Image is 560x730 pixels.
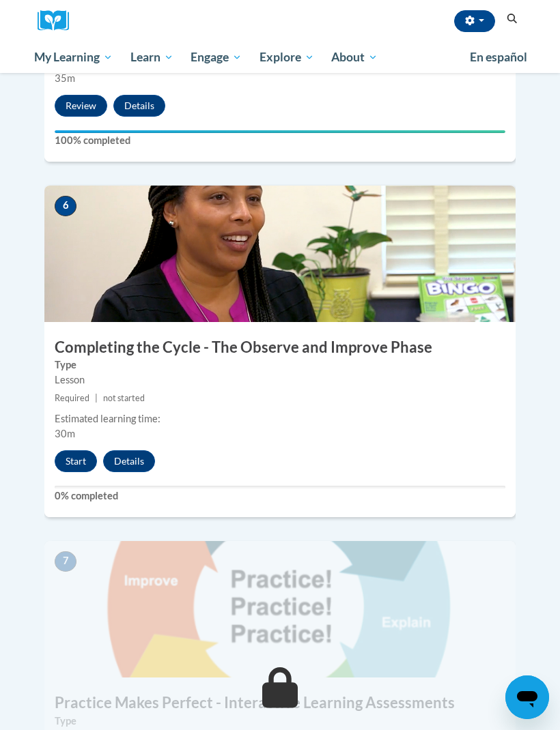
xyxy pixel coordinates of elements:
[44,692,516,714] h3: Practice Makes Perfect - Interactive Learning Assessments
[55,133,505,148] label: 100% completed
[55,411,505,426] div: Estimated learning time:
[113,95,165,117] button: Details
[55,450,97,472] button: Start
[182,42,251,73] a: Engage
[44,337,516,358] h3: Completing the Cycle - The Observe and Improve Phase
[55,428,75,439] span: 30m
[24,42,536,73] div: Main menu
[331,49,378,65] span: About
[55,357,505,373] label: Type
[44,186,516,322] img: Course Image
[505,675,549,719] iframe: Button to launch messaging window
[95,393,98,403] span: |
[55,373,505,388] div: Lesson
[55,196,76,216] span: 6
[55,95,107,117] button: Review
[55,72,75,84] span: 35m
[251,42,323,73] a: Explore
[55,393,89,403] span: Required
[454,10,495,32] button: Account Settings
[461,43,536,72] a: En español
[38,10,79,31] img: Logo brand
[44,541,516,677] img: Course Image
[122,42,182,73] a: Learn
[323,42,387,73] a: About
[34,49,113,65] span: My Learning
[502,11,522,27] button: Search
[55,714,505,729] label: Type
[55,551,76,572] span: 7
[55,488,505,503] label: 0% completed
[55,130,505,133] div: Your progress
[25,42,122,73] a: My Learning
[38,10,79,31] a: Cox Campus
[470,50,527,64] span: En español
[103,393,145,403] span: not started
[191,49,242,65] span: Engage
[103,450,155,472] button: Details
[260,49,314,65] span: Explore
[130,49,173,65] span: Learn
